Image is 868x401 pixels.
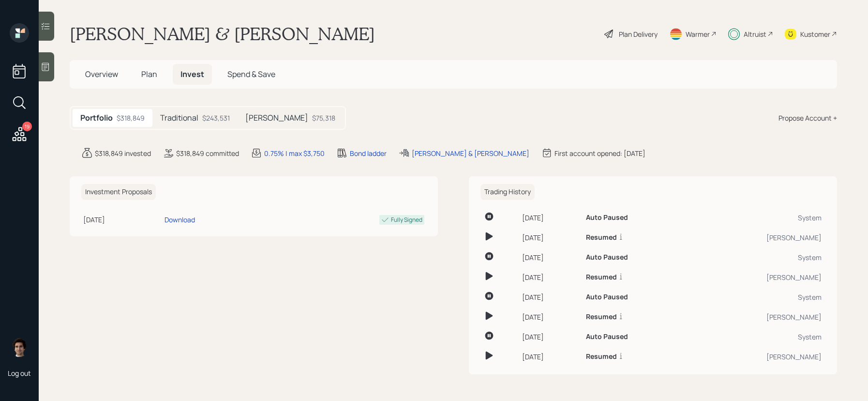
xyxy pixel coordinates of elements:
div: System [693,332,822,342]
div: Altruist [744,29,766,39]
h6: Resumed [586,313,617,321]
h5: [PERSON_NAME] [245,113,308,123]
div: First account opened: [DATE] [554,148,645,158]
div: [PERSON_NAME] [693,272,822,282]
div: Download [165,215,195,225]
h5: Portfolio [80,113,113,123]
div: [DATE] [522,252,578,262]
div: [PERSON_NAME] [693,312,822,322]
div: [DATE] [522,272,578,282]
div: Warmer [686,29,710,39]
div: [PERSON_NAME] [693,352,822,362]
div: [DATE] [522,332,578,342]
span: Overview [85,69,118,79]
span: Plan [141,69,157,79]
div: Fully Signed [391,216,422,224]
div: $318,849 invested [95,148,151,158]
h6: Auto Paused [586,214,628,222]
h6: Auto Paused [586,293,628,301]
div: 0.75% | max $3,750 [264,148,325,158]
h6: Resumed [586,233,617,242]
span: Spend & Save [227,69,275,79]
div: $75,318 [312,113,335,123]
div: [DATE] [83,215,161,225]
div: [PERSON_NAME] [693,232,822,243]
h6: Investment Proposals [81,184,156,200]
div: Kustomer [800,29,830,39]
div: System [693,292,822,302]
h1: [PERSON_NAME] & [PERSON_NAME] [70,23,375,45]
div: [DATE] [522,352,578,362]
div: [DATE] [522,232,578,243]
img: harrison-schaefer-headshot-2.png [10,338,29,357]
div: [DATE] [522,292,578,302]
div: 19 [22,122,32,131]
h6: Auto Paused [586,333,628,341]
h6: Resumed [586,273,617,281]
h6: Trading History [480,184,535,200]
div: [PERSON_NAME] & [PERSON_NAME] [412,148,529,158]
div: [DATE] [522,312,578,322]
div: Plan Delivery [619,29,658,39]
div: System [693,213,822,223]
div: [DATE] [522,213,578,223]
h6: Auto Paused [586,253,628,262]
div: System [693,252,822,262]
span: Invest [180,69,204,79]
div: $318,849 [117,113,145,123]
h5: Traditional [160,113,198,123]
div: $318,849 committed [176,148,239,158]
div: $243,531 [202,113,230,123]
div: Log out [8,369,31,378]
h6: Resumed [586,353,617,361]
div: Bond ladder [350,148,387,158]
div: Propose Account + [778,113,837,123]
